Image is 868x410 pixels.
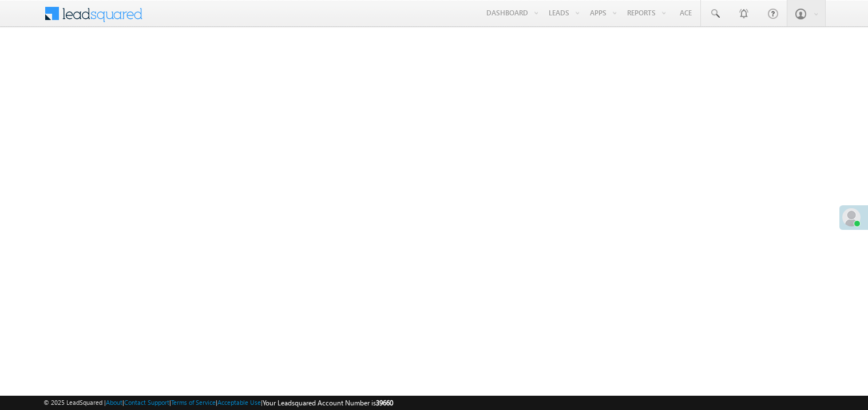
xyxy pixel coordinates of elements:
a: About [106,399,122,406]
span: 39660 [376,399,393,407]
a: Contact Support [124,399,169,406]
a: Terms of Service [171,399,216,406]
span: Your Leadsquared Account Number is [263,399,393,407]
a: Acceptable Use [217,399,261,406]
span: © 2025 LeadSquared | | | | | [43,397,393,408]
